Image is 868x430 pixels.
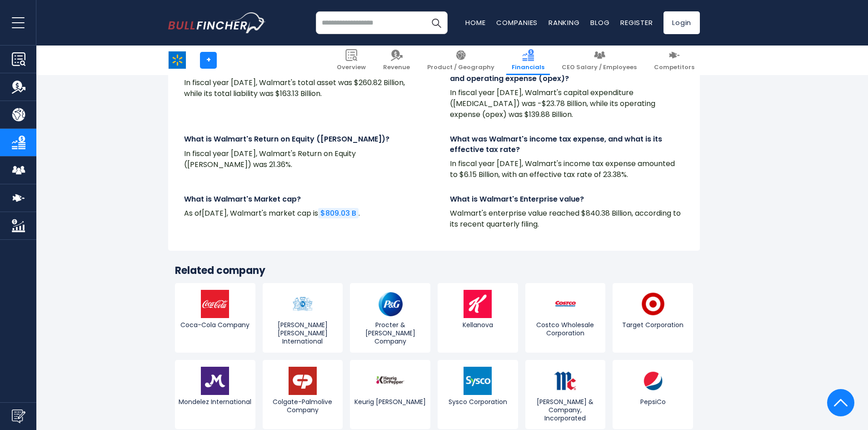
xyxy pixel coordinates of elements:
span: Procter & [PERSON_NAME] Company [352,321,428,346]
img: COST logo [551,290,579,318]
span: Revenue [383,64,410,71]
img: WMT logo [169,51,186,69]
img: CL logo [289,367,317,395]
button: Search [425,11,448,34]
a: Costco Wholesale Corporation [525,283,606,353]
a: Competitors [649,46,700,75]
p: Walmart's enterprise value reached $840.38 Billion, according to its recent quarterly filing. [450,208,684,230]
img: K logo [464,290,492,318]
a: [PERSON_NAME] & Company, Incorporated [525,360,606,430]
h4: What was Walmart's income tax expense, and what is its effective tax rate? [450,134,684,155]
a: Product / Geography [422,46,500,75]
img: PM logo [289,290,317,318]
span: Overview [337,64,366,71]
p: In fiscal year [DATE], Walmart's total asset was $260.82 Billion, while its total liability was $... [184,77,418,99]
a: Register [620,18,653,27]
a: Keurig [PERSON_NAME] [350,360,430,430]
a: Companies [496,18,538,27]
img: PG logo [376,290,404,318]
a: Procter & [PERSON_NAME] Company [350,283,430,353]
p: In fiscal year [DATE], Walmart's Return on Equity ([PERSON_NAME]) was 21.36%. [184,148,418,170]
span: Sysco Corporation [440,398,516,406]
span: Competitors [654,64,694,71]
span: PepsiCo [615,398,691,406]
span: CEO Salary / Employees [562,64,637,71]
a: Target Corporation [613,283,693,353]
span: [PERSON_NAME] [PERSON_NAME] International [265,321,341,346]
span: Kellanova [440,321,516,329]
span: [PERSON_NAME] & Company, Incorporated [528,398,604,423]
img: MDLZ logo [201,367,229,395]
h4: What is Walmart's Return on Equity ([PERSON_NAME])? [184,134,418,144]
span: Coca-Cola Company [177,321,253,329]
span: [DATE] [202,208,227,218]
a: Go to homepage [168,12,266,33]
img: KDP logo [376,367,404,395]
p: As of , Walmart's market cap is . [184,208,418,219]
a: Home [465,18,485,27]
span: Product / Geography [427,64,494,71]
img: SYY logo [464,367,492,395]
a: Kellanova [438,283,518,353]
h4: What is Walmart's Market cap? [184,194,418,204]
p: In fiscal year [DATE], Walmart's capital expenditure ([MEDICAL_DATA]) was -$23.78 Billion, while ... [450,87,684,120]
span: Colgate-Palmolive Company [265,398,341,414]
h4: What is Walmart's Enterprise value? [450,194,684,204]
a: Overview [331,46,371,75]
a: Sysco Corporation [438,360,518,430]
img: bullfincher logo [168,12,266,33]
a: Revenue [378,46,415,75]
a: [PERSON_NAME] [PERSON_NAME] International [263,283,343,353]
a: Colgate-Palmolive Company [263,360,343,430]
a: Login [663,11,700,34]
a: + [200,52,217,69]
img: KO logo [201,290,229,318]
a: Coca-Cola Company [175,283,255,353]
a: CEO Salary / Employees [556,46,642,75]
h3: Related company [175,264,693,278]
a: Financials [506,46,550,75]
img: MKC logo [551,367,579,395]
span: $809.03 B [320,208,356,218]
p: In fiscal year [DATE], Walmart's income tax expense amounted to $6.15 Billion, with an effective ... [450,158,684,180]
a: $809.03 B [318,208,359,218]
span: Target Corporation [615,321,691,329]
img: TGT logo [639,290,667,318]
a: Mondelez International [175,360,255,430]
a: Ranking [549,18,579,27]
span: Costco Wholesale Corporation [528,321,604,337]
span: Keurig [PERSON_NAME] [352,398,428,406]
span: Mondelez International [177,398,253,406]
img: PEP logo [639,367,667,395]
a: PepsiCo [613,360,693,430]
span: Financials [512,64,544,71]
a: Blog [590,18,609,27]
